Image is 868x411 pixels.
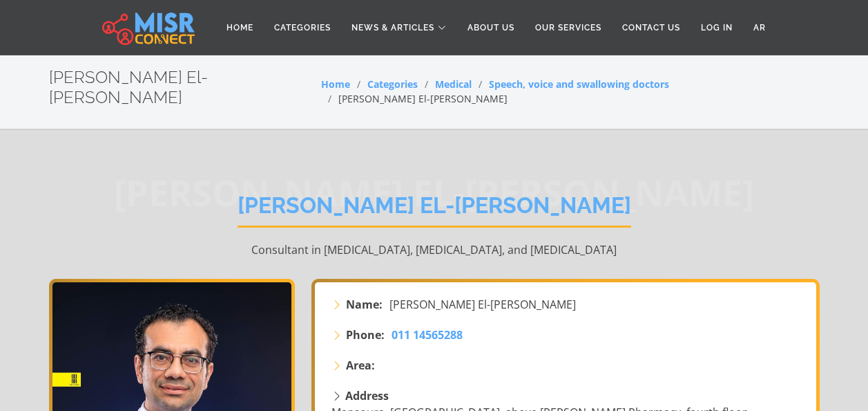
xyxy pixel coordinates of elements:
a: Home [216,15,264,41]
a: Speech, voice and swallowing doctors [489,77,669,91]
a: AR [743,15,776,41]
span: [PERSON_NAME] El-[PERSON_NAME] [389,296,576,313]
a: News & Articles [341,15,457,41]
h2: [PERSON_NAME] El-[PERSON_NAME] [49,68,321,108]
a: Log in [691,15,743,41]
strong: Name: [346,296,383,313]
span: 011 14565288 [392,327,463,342]
p: Consultant in [MEDICAL_DATA], [MEDICAL_DATA], and [MEDICAL_DATA] [49,241,820,258]
a: Contact Us [612,15,691,41]
a: Medical [435,77,472,91]
h1: [PERSON_NAME] El-[PERSON_NAME] [238,192,631,228]
strong: Area: [346,357,375,374]
a: 011 14565288 [392,327,463,343]
span: News & Articles [351,21,434,34]
strong: Address [345,388,389,403]
img: main.misr_connect [102,10,195,45]
a: Categories [367,77,418,91]
a: About Us [457,15,525,41]
a: Home [321,77,350,91]
a: Our Services [525,15,612,41]
strong: Phone: [346,327,385,343]
li: [PERSON_NAME] El-[PERSON_NAME] [321,91,508,106]
a: Categories [264,15,341,41]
